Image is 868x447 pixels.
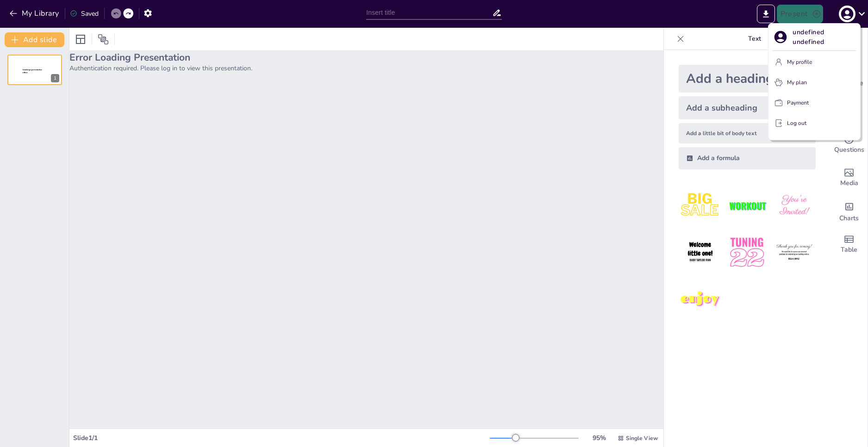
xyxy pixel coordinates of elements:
button: Log out [772,116,856,130]
p: undefined undefined [793,27,856,47]
p: Log out [787,119,806,127]
p: Payment [787,99,809,107]
button: My profile [772,55,856,69]
button: Payment [772,95,856,110]
p: My plan [787,78,807,87]
p: My profile [787,58,812,66]
button: My plan [772,75,856,90]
